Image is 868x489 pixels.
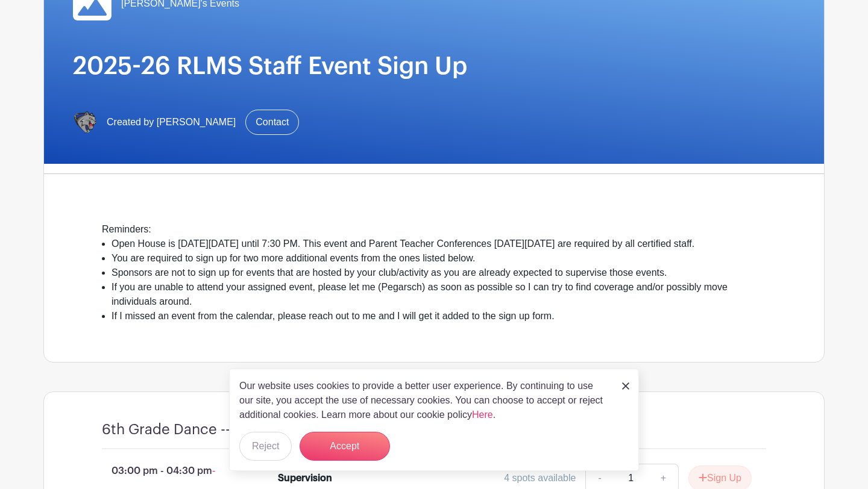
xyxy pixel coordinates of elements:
span: - [212,466,215,476]
div: Reminders: [102,222,766,237]
li: You are required to sign up for two more additional events from the ones listed below. [112,251,766,266]
p: Our website uses cookies to provide a better user experience. By continuing to use our site, you ... [239,379,609,422]
h1: 2025-26 RLMS Staff Event Sign Up [73,52,795,81]
a: Contact [245,110,299,135]
li: If I missed an event from the calendar, please reach out to me and I will get it added to the sig... [112,309,766,323]
a: Here [472,410,493,420]
img: close_button-5f87c8562297e5c2d7936805f587ecaba9071eb48480494691a3f1689db116b3.svg [622,382,629,390]
button: Reject [239,432,292,461]
li: Open House is [DATE][DATE] until 7:30 PM. This event and Parent Teacher Conferences [DATE][DATE] ... [112,237,766,251]
li: Sponsors are not to sign up for events that are hosted by your club/activity as you are already e... [112,266,766,280]
li: If you are unable to attend your assigned event, please let me (Pegarsch) as soon as possible so ... [112,280,766,309]
div: 4 spots available [504,471,576,485]
img: IMG_6734.PNG [73,110,97,134]
button: Accept [300,432,390,461]
p: 03:00 pm - 04:30 pm [83,459,259,483]
span: Created by [PERSON_NAME] [107,115,236,129]
h4: 6th Grade Dance -- [DATE] [102,421,279,438]
div: Supervision [278,471,332,485]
